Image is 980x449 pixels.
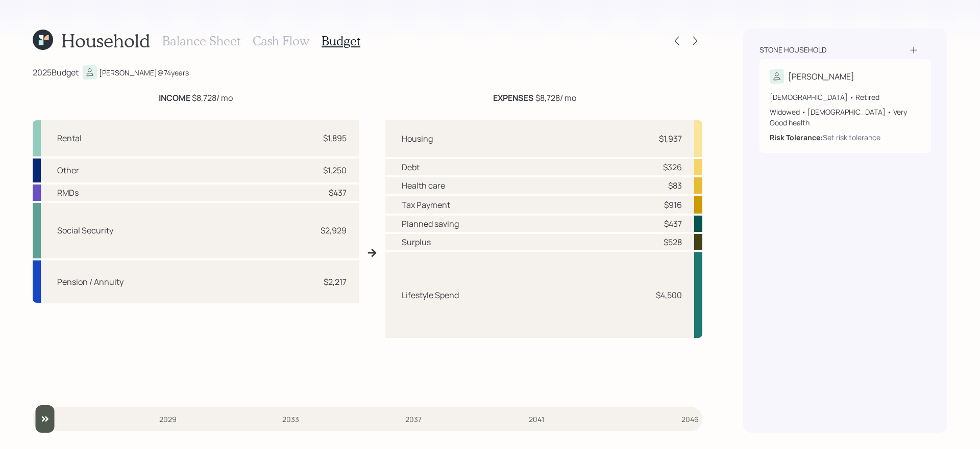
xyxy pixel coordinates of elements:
[321,224,347,236] div: $2,929
[57,132,82,144] div: Rental
[402,161,420,173] div: Debt
[823,132,880,143] div: Set risk tolerance
[656,289,682,301] div: $4,500
[61,30,150,51] h1: Household
[99,67,189,78] div: [PERSON_NAME] @ 74 years
[159,92,233,104] div: $8,728 / mo
[402,133,433,145] div: Housing
[402,179,445,192] div: Health care
[253,34,309,48] h3: Cash Flow
[402,289,459,301] div: Lifestyle Spend
[402,199,450,211] div: Tax Payment
[57,224,113,236] div: Social Security
[402,236,431,248] div: Surplus
[770,92,921,102] div: [DEMOGRAPHIC_DATA] • Retired
[323,164,347,176] div: $1,250
[57,276,124,288] div: Pension / Annuity
[493,92,534,103] b: EXPENSES
[493,92,576,104] div: $8,728 / mo
[324,276,347,288] div: $2,217
[770,133,823,142] b: Risk Tolerance:
[770,107,921,128] div: Widowed • [DEMOGRAPHIC_DATA] • Very Good health
[664,218,682,230] div: $437
[663,161,682,173] div: $326
[57,187,79,199] div: RMDs
[57,164,79,176] div: Other
[664,236,682,248] div: $528
[159,92,190,103] b: INCOME
[659,133,682,145] div: $1,937
[162,34,240,48] h3: Balance Sheet
[664,199,682,211] div: $916
[759,45,826,55] div: Stone household
[668,179,682,192] div: $83
[33,66,79,78] div: 2025 Budget
[323,132,347,144] div: $1,895
[788,70,854,83] div: [PERSON_NAME]
[322,34,360,48] h3: Budget
[402,218,459,230] div: Planned saving
[329,187,347,199] div: $437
